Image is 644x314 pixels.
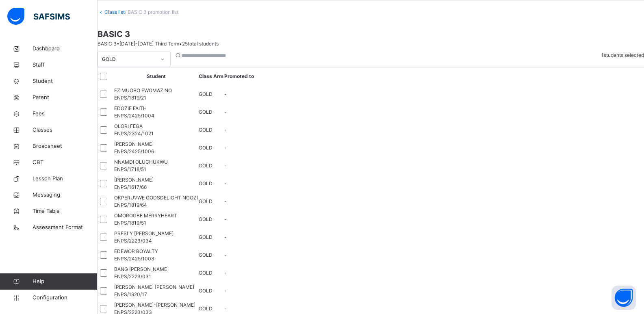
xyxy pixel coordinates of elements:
span: ENPS/1819/21 [114,95,146,101]
span: - [224,234,227,240]
span: ENPS/1819/51 [114,220,146,226]
span: / BASIC 3 promotion list [125,9,178,15]
div: GOLD [102,56,156,63]
span: ENPS/2425/1006 [114,148,154,154]
span: Broadsheet [33,142,98,150]
th: Student [114,67,198,85]
span: Fees [33,110,98,118]
span: Dashboard [33,45,98,53]
span: GOLD [199,198,212,204]
span: ENPS/2324/1021 [114,130,154,136]
b: 1 [601,52,604,58]
button: Open asap [611,286,636,310]
span: - [224,305,227,312]
span: Assessment Format [33,223,98,232]
span: - [224,216,227,222]
span: - [224,270,227,276]
img: safsims [7,8,70,25]
span: ENPS/1617/66 [114,184,147,190]
th: Promoted to [224,67,254,85]
span: Time Table [33,207,98,215]
span: OMOROGBE MERRYHEART [114,212,177,219]
span: BASIC 3 [98,28,644,40]
span: PRESLY [PERSON_NAME] [114,230,173,237]
span: - [224,91,227,97]
span: ENPS/2223/031 [114,273,151,279]
span: ENPS/2425/1004 [114,113,154,119]
span: GOLD [199,109,212,115]
span: Lesson Plan [33,175,98,183]
span: GOLD [199,180,212,186]
span: EZIMUOBO EWOMAZINO [114,87,172,94]
span: Student [33,77,98,85]
span: GOLD [199,127,212,133]
span: Classes [33,126,98,134]
span: GOLD [199,288,212,294]
span: Configuration [33,294,97,302]
span: Messaging [33,191,98,199]
span: EDOZIE FAITH [114,105,154,112]
span: ENPS/1819/64 [114,202,147,208]
span: - [224,162,227,169]
span: Help [33,277,97,286]
span: students selected [601,52,644,58]
span: ENPS/2223/034 [114,238,152,244]
span: GOLD [199,216,212,222]
span: - [224,145,227,151]
span: [PERSON_NAME] [114,176,154,184]
span: NNAMDI OLUCHUKWU [114,158,168,166]
span: - [224,288,227,294]
span: [PERSON_NAME]-[PERSON_NAME] [114,301,195,309]
span: - [224,198,227,204]
span: GOLD [199,162,212,169]
span: Staff [33,61,98,69]
span: - [224,109,227,115]
span: BASIC 3 • [DATE]-[DATE] Third Term • 25 total students [98,41,219,47]
span: EDEWOR ROYALTY [114,248,158,255]
span: ENPS/1920/17 [114,291,147,297]
span: - [224,180,227,186]
span: Parent [33,93,98,102]
span: GOLD [199,234,212,240]
span: ENPS/1718/51 [114,166,146,172]
span: GOLD [199,252,212,258]
th: Class Arm [198,67,224,85]
span: OLORI FEGA [114,123,154,130]
span: BANG [PERSON_NAME] [114,266,169,273]
span: OKPERUVWE GODSDELIGHT NGOZI [114,194,198,201]
span: - [224,127,227,133]
span: CBT [33,158,98,167]
a: Class list [104,9,125,15]
span: GOLD [199,145,212,151]
span: - [224,252,227,258]
span: [PERSON_NAME] [114,141,154,148]
span: [PERSON_NAME] [PERSON_NAME] [114,284,194,291]
span: GOLD [199,270,212,276]
span: GOLD [199,91,212,97]
span: GOLD [199,305,212,312]
span: ENPS/2425/1003 [114,256,154,262]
